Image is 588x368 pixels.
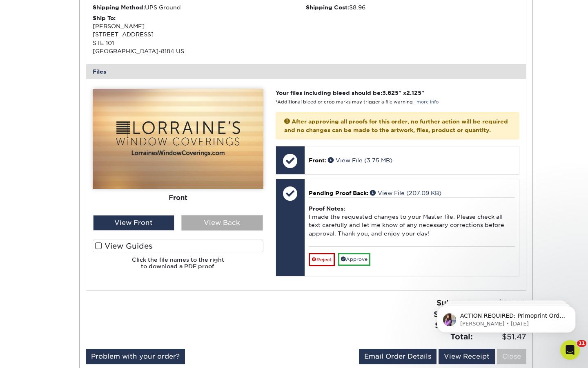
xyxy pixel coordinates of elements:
a: Reject [309,253,335,266]
div: View Back [181,215,263,231]
small: *Additional bleed or crop marks may trigger a file warning – [276,99,439,105]
div: Front [93,189,263,207]
div: UPS Ground [93,3,306,11]
label: View Guides [93,240,263,252]
strong: Your files including bleed should be: " x " [276,90,424,96]
span: 3.625 [382,90,399,96]
strong: Proof Notes: [309,205,345,212]
span: Pending Proof Back: [309,190,368,196]
strong: Shipping Cost: [306,4,349,11]
a: Approve [338,253,370,266]
a: View Receipt [439,349,495,364]
span: Front: [309,157,326,164]
span: 2.125 [406,90,421,96]
a: View File (3.75 MB) [328,157,392,164]
strong: Shipping Method: [93,4,145,11]
span: 11 [577,340,586,347]
h6: Click the file names to the right to download a PDF proof. [93,256,263,276]
div: Files [86,64,526,79]
div: I made the requested changes to your Master file. Please check all text carefully and let me know... [309,197,515,246]
div: [PERSON_NAME] [STREET_ADDRESS] STE 101 [GEOGRAPHIC_DATA]-8184 US [93,14,306,56]
a: Problem with your order? [86,349,185,364]
div: View Front [93,215,175,231]
iframe: Intercom notifications message [425,289,588,346]
a: more info [416,99,439,105]
strong: After approving all proofs for this order, no further action will be required and no changes can ... [284,118,508,133]
div: $8.96 [306,3,519,11]
a: Email Order Details [359,349,437,364]
iframe: Intercom live chat [560,340,580,360]
a: View File (207.09 KB) [370,190,441,196]
a: Close [497,349,526,364]
strong: Ship To: [93,15,116,21]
